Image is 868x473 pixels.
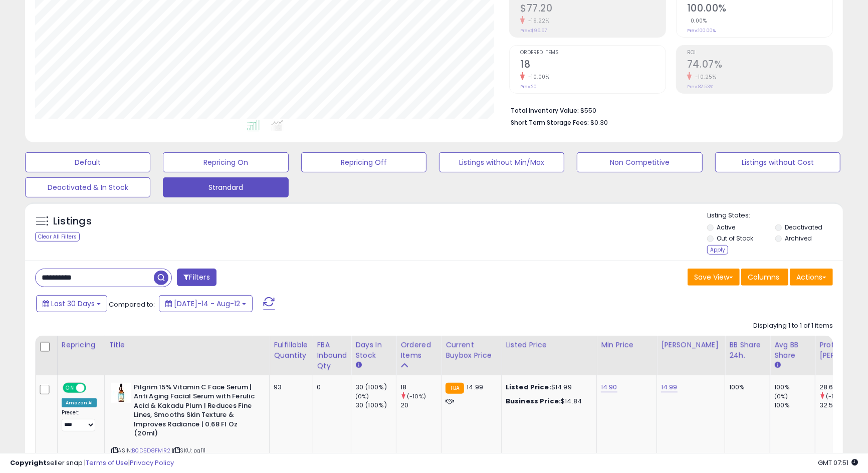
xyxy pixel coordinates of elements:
div: Amazon AI [62,398,97,407]
a: Privacy Policy [130,458,174,467]
div: $14.84 [506,397,589,406]
h2: 100.00% [687,3,832,16]
small: (-10%) [407,392,426,400]
small: Days In Stock. [355,361,361,370]
div: 20 [400,401,441,410]
small: (0%) [355,392,369,400]
h5: Listings [53,214,92,228]
button: Listings without Min/Max [439,152,564,172]
span: $0.30 [590,118,608,127]
div: Min Price [601,340,653,350]
span: 14.99 [467,382,483,392]
div: 18 [400,383,441,392]
button: Deactivated & In Stock [25,177,150,197]
h2: 74.07% [687,59,832,72]
b: Listed Price: [506,382,551,392]
small: (-12.15%) [826,392,851,400]
div: Preset: [62,409,97,431]
button: Strandard [163,177,288,197]
small: Prev: $95.57 [520,28,547,34]
small: FBA [446,383,464,394]
button: Filters [177,269,216,286]
div: 100% [774,383,815,392]
div: Ordered Items [400,340,437,361]
span: Compared to: [109,300,155,309]
button: Last 30 Days [36,295,107,312]
small: (0%) [774,392,788,400]
b: Short Term Storage Fees: [511,118,589,127]
small: 0.00% [687,17,707,25]
div: 30 (100%) [355,401,396,410]
div: [PERSON_NAME] [661,340,721,350]
div: Clear All Filters [35,232,80,242]
div: Current Buybox Price [446,340,497,361]
div: 100% [774,401,815,410]
button: Columns [741,269,788,286]
div: Fulfillable Quantity [274,340,308,361]
div: Days In Stock [355,340,392,361]
span: ROI [687,50,832,56]
button: Repricing On [163,152,288,172]
div: Avg BB Share [774,340,811,361]
label: Deactivated [785,223,822,231]
span: [DATE]-14 - Aug-12 [174,299,240,309]
div: Title [109,340,265,350]
button: Default [25,152,150,172]
div: 93 [274,383,305,392]
p: Listing States: [707,211,843,220]
div: BB Share 24h. [729,340,766,361]
label: Archived [785,234,812,243]
label: Out of Stock [717,234,753,243]
a: 14.90 [601,382,617,392]
b: Pilgrim 15% Vitamin C Face Serum | Anti Aging Facial Serum with Ferulic Acid & Kakadu Plum | Redu... [134,383,256,441]
h2: $77.20 [520,3,666,16]
li: $550 [511,104,825,116]
div: Listed Price [506,340,592,350]
small: Prev: 100.00% [687,28,716,34]
label: Active [717,223,735,231]
div: 100% [729,383,762,392]
span: OFF [85,383,101,392]
span: Ordered Items [520,50,666,56]
button: Actions [790,269,833,286]
button: Repricing Off [301,152,426,172]
small: -10.25% [692,73,717,81]
small: Avg BB Share. [774,361,780,370]
span: Last 30 Days [51,299,95,309]
small: Prev: 82.53% [687,84,713,90]
div: Displaying 1 to 1 of 1 items [753,321,833,331]
b: Business Price: [506,396,561,406]
div: 0 [317,383,344,392]
button: Save View [688,269,740,286]
button: Listings without Cost [715,152,840,172]
small: -19.22% [525,17,550,25]
img: 3199xQVT4RL._SL40_.jpg [111,383,131,403]
button: [DATE]-14 - Aug-12 [159,295,253,312]
div: FBA inbound Qty [317,340,347,371]
div: $14.99 [506,383,589,392]
div: Repricing [62,340,100,350]
h2: 18 [520,59,666,72]
a: Terms of Use [86,458,128,467]
button: Non Competitive [577,152,702,172]
span: ON [64,383,76,392]
div: seller snap | | [10,458,174,468]
a: 14.99 [661,382,678,392]
small: -10.00% [525,73,550,81]
b: Total Inventory Value: [511,106,579,115]
small: Prev: 20 [520,84,537,90]
div: Apply [707,245,728,255]
div: 30 (100%) [355,383,396,392]
span: 2025-09-12 07:51 GMT [818,458,858,467]
strong: Copyright [10,458,47,467]
span: Columns [748,272,779,282]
